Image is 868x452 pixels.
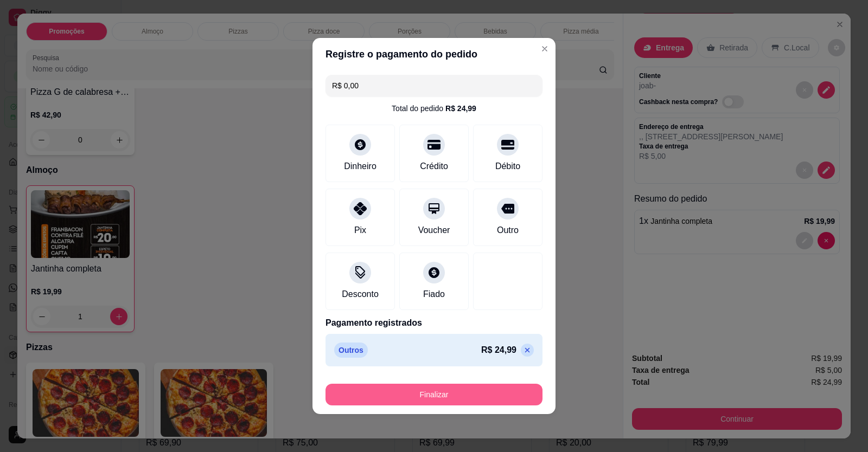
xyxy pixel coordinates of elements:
[392,103,476,114] div: Total do pedido
[334,343,368,358] p: Outros
[497,224,519,237] div: Outro
[423,288,445,301] div: Fiado
[536,40,553,57] button: Close
[332,75,536,96] input: Ex.: hambúrguer de cordeiro
[445,103,476,114] div: R$ 24,99
[495,160,520,173] div: Débito
[354,224,366,237] div: Pix
[325,384,542,405] button: Finalizar
[344,160,376,173] div: Dinheiro
[342,288,379,301] div: Desconto
[325,317,542,330] p: Pagamento registrados
[312,38,556,70] header: Registre o pagamento do pedido
[420,160,448,173] div: Crédito
[418,224,450,237] div: Voucher
[481,344,516,357] p: R$ 24,99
